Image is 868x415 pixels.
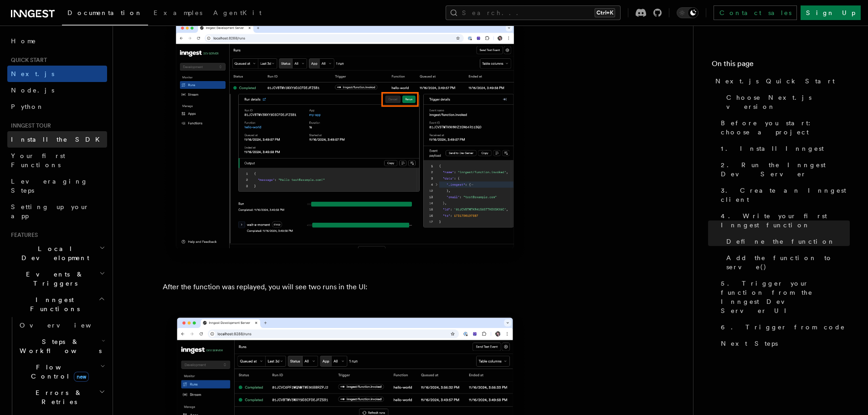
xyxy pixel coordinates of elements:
button: Toggle dark mode [677,7,699,18]
a: Choose Next.js version [723,89,850,115]
span: AgentKit [213,9,262,16]
span: 5. Trigger your function from the Inngest Dev Server UI [721,279,850,315]
a: 5. Trigger your function from the Inngest Dev Server UI [717,275,850,319]
span: Install the SDK [11,136,105,143]
span: Documentation [67,9,143,16]
span: Local Development [7,244,99,262]
a: Define the function [723,233,850,250]
span: Next.js [11,70,54,77]
span: Add the function to serve() [726,253,850,272]
kbd: Ctrl+K [595,8,615,17]
span: Quick start [7,56,47,64]
span: Define the function [726,237,835,246]
a: 3. Create an Inngest client [717,182,850,208]
a: Next.js Quick Start [712,73,850,89]
a: Node.js [7,82,107,98]
button: Steps & Workflows [16,333,107,359]
span: Setting up your app [11,203,89,220]
a: Overview [16,317,107,333]
span: Steps & Workflows [16,337,102,355]
button: Inngest Functions [7,292,107,317]
h4: On this page [712,58,850,73]
span: 2. Run the Inngest Dev Server [721,160,850,179]
button: Flow Controlnew [16,359,107,384]
span: 1. Install Inngest [721,144,824,153]
span: 6. Trigger from code [721,323,845,332]
button: Search...Ctrl+K [446,5,621,20]
span: Examples [154,9,202,16]
span: Next.js Quick Start [715,77,835,86]
span: 4. Write your first Inngest function [721,211,850,230]
a: Before you start: choose a project [717,115,850,140]
button: Local Development [7,241,107,266]
span: Errors & Retries [16,388,99,406]
a: Contact sales [714,5,797,20]
a: Leveraging Steps [7,173,107,199]
a: Documentation [62,3,148,26]
button: Events & Triggers [7,266,107,292]
span: Your first Functions [11,152,65,169]
a: Setting up your app [7,199,107,224]
a: 2. Run the Inngest Dev Server [717,157,850,182]
span: Overview [20,322,113,329]
span: Flow Control [16,363,100,381]
a: Your first Functions [7,148,107,173]
a: Next Steps [717,335,850,352]
span: Leveraging Steps [11,178,88,194]
span: Home [11,36,36,46]
span: Choose Next.js version [726,93,850,111]
span: Node.js [11,87,54,94]
a: AgentKit [208,3,267,25]
span: Inngest tour [7,122,51,129]
span: Features [7,231,38,239]
a: Install the SDK [7,131,107,148]
span: Events & Triggers [7,270,99,288]
button: Errors & Retries [16,384,107,410]
span: Next Steps [721,339,778,348]
a: Examples [148,3,208,25]
p: After the function was replayed, you will see two runs in the UI: [163,281,527,293]
span: new [74,372,89,382]
span: 3. Create an Inngest client [721,186,850,204]
span: Inngest Functions [7,295,98,313]
a: Sign Up [801,5,861,20]
a: Add the function to serve() [723,250,850,275]
a: Python [7,98,107,115]
a: Home [7,33,107,49]
span: Python [11,103,44,110]
a: 6. Trigger from code [717,319,850,335]
a: Next.js [7,66,107,82]
a: 4. Write your first Inngest function [717,208,850,233]
span: Before you start: choose a project [721,118,850,137]
a: 1. Install Inngest [717,140,850,157]
img: Run details expanded with rerun and cancel buttons highlighted [163,14,527,266]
